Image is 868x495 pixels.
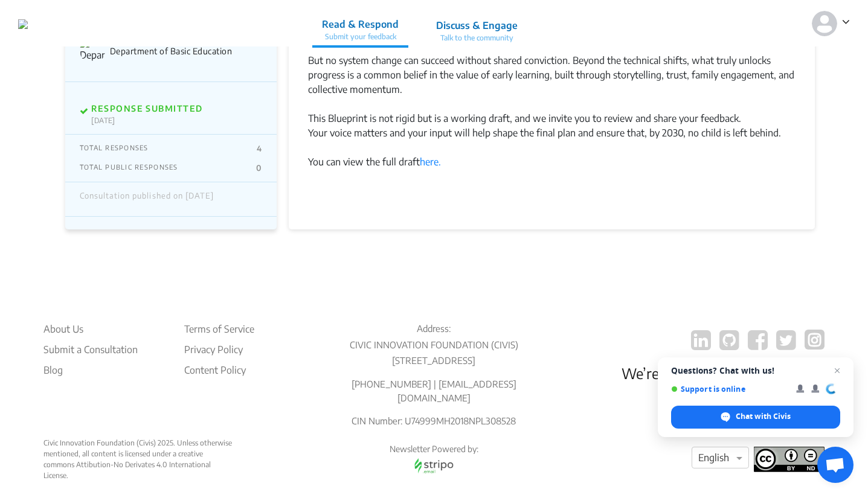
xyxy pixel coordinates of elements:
[420,156,441,168] a: here.
[754,447,825,472] img: footer logo
[43,342,138,357] li: Submit a Consultation
[329,443,539,455] p: Newsletter Powered by:
[830,363,844,378] span: Close chat
[184,342,254,357] li: Privacy Policy
[671,385,788,394] span: Support is online
[736,411,791,422] span: Chat with Civis
[80,38,105,63] img: Department of Basic Education logo
[622,362,825,384] p: We’re here to help.
[329,377,539,404] p: [PHONE_NUMBER] | [EMAIL_ADDRESS][DOMAIN_NAME]
[322,31,399,42] p: Submit your feedback
[322,17,399,31] p: Read & Respond
[671,366,840,375] span: Questions? Chat with us!
[329,338,539,352] p: CIVIC INNOVATION FOUNDATION (CIVIS)
[329,414,539,428] p: CIN Number: U74999MH2018NPL308528
[436,18,518,33] p: Discuss & Engage
[812,11,837,36] img: person-default.svg
[257,144,262,153] p: 4
[184,363,254,377] li: Content Policy
[308,126,796,155] div: Your voice matters and your input will help shape the final plan and ensure that, by 2030, no chi...
[329,322,539,336] p: Address:
[308,155,796,184] div: You can view the full draft
[329,354,539,368] p: [STREET_ADDRESS]
[308,53,796,111] div: But no system change can succeed without shared conviction. Beyond the technical shifts, what tru...
[43,363,138,377] a: Blog
[671,406,840,429] div: Chat with Civis
[18,19,28,29] img: r3bhv9o7vttlwasn7lg2llmba4yf
[43,322,138,336] li: About Us
[80,191,214,207] div: Consultation published on [DATE]
[91,116,202,125] p: [DATE]
[308,111,796,126] div: This Blueprint is not rigid but is a working draft, and we invite you to review and share your fe...
[817,447,854,483] div: Open chat
[110,45,262,56] p: Department of Basic Education
[43,438,234,481] div: Civic Innovation Foundation (Civis) 2025. Unless otherwise mentioned, all content is licensed und...
[184,322,254,336] li: Terms of Service
[256,163,262,173] p: 0
[80,144,149,153] p: TOTAL RESPONSES
[91,103,202,113] p: RESPONSE SUBMITTED
[436,33,518,43] p: Talk to the community
[408,455,459,476] img: stripo email logo
[80,163,178,173] p: TOTAL PUBLIC RESPONSES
